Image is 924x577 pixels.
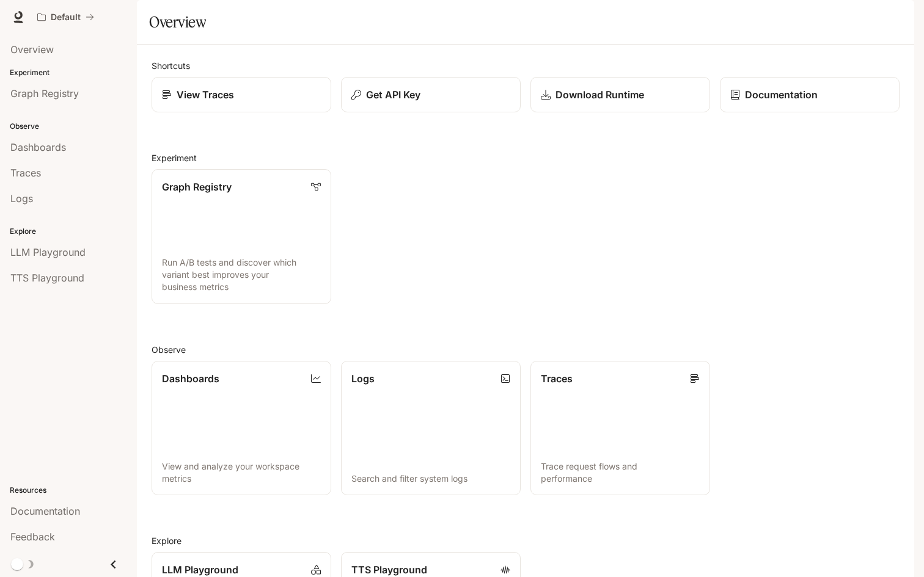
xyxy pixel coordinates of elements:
p: Trace request flows and performance [541,460,700,485]
p: Run A/B tests and discover which variant best improves your business metrics [162,256,321,293]
a: TracesTrace request flows and performance [530,361,710,496]
p: Get API Key [366,87,420,102]
a: Graph RegistryRun A/B tests and discover which variant best improves your business metrics [152,169,331,304]
p: Default [51,12,81,23]
a: Documentation [720,77,900,112]
p: Search and filter system logs [351,473,510,485]
h1: Overview [149,10,206,34]
p: Traces [541,371,573,386]
h2: Shortcuts [152,59,900,72]
a: View Traces [152,77,331,112]
a: LogsSearch and filter system logs [341,361,521,496]
p: View and analyze your workspace metrics [162,460,321,485]
p: Graph Registry [162,180,232,194]
p: View Traces [177,87,234,102]
p: Download Runtime [555,87,644,102]
p: Documentation [745,87,818,102]
p: TTS Playground [351,562,427,577]
button: All workspaces [32,5,100,29]
p: Dashboards [162,371,219,386]
a: DashboardsView and analyze your workspace metrics [152,361,331,496]
p: Logs [351,371,375,386]
h2: Experiment [152,151,900,164]
a: Download Runtime [530,77,710,112]
h2: Observe [152,343,900,356]
p: LLM Playground [162,562,238,577]
button: Get API Key [341,77,521,112]
h2: Explore [152,534,900,547]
